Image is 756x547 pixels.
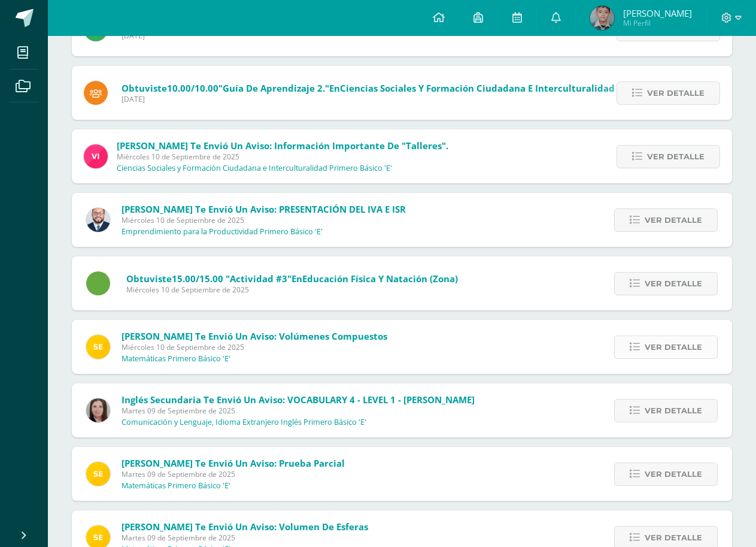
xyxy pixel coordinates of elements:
[645,400,702,422] span: Ver detalle
[86,398,110,422] img: 8af0450cf43d44e38c4a1497329761f3.png
[645,463,702,485] span: Ver detalle
[126,273,458,285] span: Obtuviste en
[86,462,110,486] img: 03c2987289e60ca238394da5f82a525a.png
[122,418,366,427] p: Comunicación y Lenguaje, Idioma Extranjero Inglés Primero Básico 'E'
[645,273,702,295] span: Ver detalle
[122,342,387,352] span: Miércoles 10 de Septiembre de 2025
[645,336,702,358] span: Ver detalle
[218,82,329,94] span: "Guía de aprendizaje 2."
[122,215,406,225] span: Miércoles 10 de Septiembre de 2025
[117,164,392,173] p: Ciencias Sociales y Formación Ciudadana e Interculturalidad Primero Básico 'E'
[590,6,614,30] img: 202614e4573f8dc58c0c575afb629b9b.png
[122,330,387,342] span: [PERSON_NAME] te envió un aviso: Volúmenes Compuestos
[117,152,448,162] span: Miércoles 10 de Septiembre de 2025
[122,354,230,364] p: Matemáticas Primero Básico 'E'
[302,273,458,285] span: Educación Física y Natación (Zona)
[340,82,645,94] span: Ciencias Sociales y Formación Ciudadana e Interculturalidad (Zona)
[122,469,345,479] span: Martes 09 de Septiembre de 2025
[226,273,292,285] span: "Actividad #3"
[86,335,110,359] img: 03c2987289e60ca238394da5f82a525a.png
[84,144,108,168] img: bd6d0aa147d20350c4821b7c643124fa.png
[86,208,110,232] img: eaa624bfc361f5d4e8a554d75d1a3cf6.png
[623,18,692,28] span: Mi Perfil
[126,285,458,295] span: Miércoles 10 de Septiembre de 2025
[122,94,645,104] span: [DATE]
[122,82,645,94] span: Obtuviste en
[122,521,368,533] span: [PERSON_NAME] te envió un aviso: Volumen de esferas
[647,146,705,168] span: Ver detalle
[122,227,323,237] p: Emprendimiento para la Productividad Primero Básico 'E'
[623,7,692,19] span: [PERSON_NAME]
[117,140,448,152] span: [PERSON_NAME] te envió un aviso: Información importante de "Talleres".
[122,203,406,215] span: [PERSON_NAME] te envió un aviso: PRESENTACIÓN DEL IVA E ISR
[172,273,223,285] span: 15.00/15.00
[122,394,475,406] span: Inglés Secundaria te envió un aviso: VOCABULARY 4 - LEVEL 1 - [PERSON_NAME]
[122,457,345,469] span: [PERSON_NAME] te envió un aviso: Prueba Parcial
[647,82,705,104] span: Ver detalle
[122,533,368,543] span: Martes 09 de Septiembre de 2025
[167,82,218,94] span: 10.00/10.00
[122,481,230,491] p: Matemáticas Primero Básico 'E'
[122,406,475,416] span: Martes 09 de Septiembre de 2025
[645,209,702,231] span: Ver detalle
